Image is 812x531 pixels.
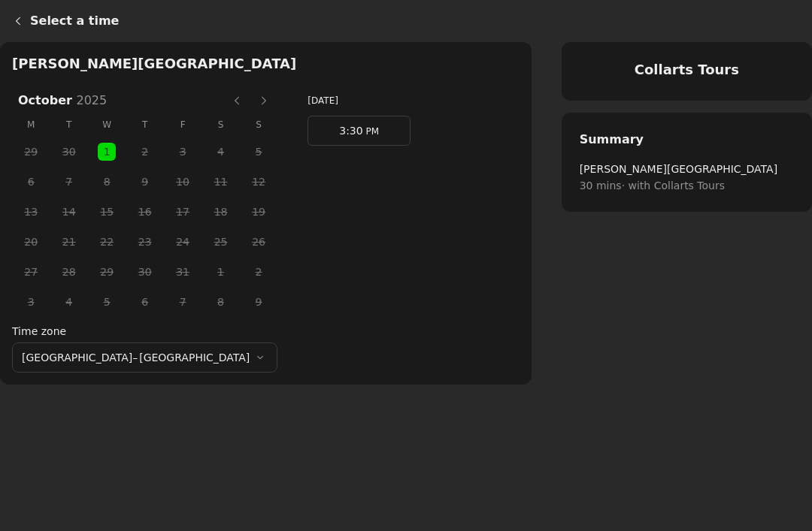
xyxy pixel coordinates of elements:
button: Monday, 6 October 2025 [22,173,40,191]
span: 28 [58,261,80,283]
button: Thursday, 2 October 2025 [136,143,154,161]
button: Saturday, 1 November 2025 [212,263,230,281]
span: 17 [171,201,194,223]
span: T [50,113,87,137]
span: S [201,113,239,137]
button: Thursday, 9 October 2025 [136,173,154,191]
button: Thursday, 23 October 2025 [136,233,154,251]
button: Saturday, 8 November 2025 [212,293,230,311]
span: 30 [134,261,156,283]
span: 12 [247,170,270,193]
span: 29 [20,140,42,163]
span: 29 [95,261,118,283]
h3: October [12,92,223,110]
span: 3 [20,291,42,313]
button: Saturday, 18 October 2025 [212,203,230,221]
button: Wednesday, 29 October 2025 [98,263,116,281]
button: Monday, 13 October 2025 [22,203,40,221]
span: 3:30 [339,125,362,137]
span: 5 [247,140,270,163]
span: 13 [20,201,42,223]
button: Friday, 7 November 2025 [174,293,192,311]
span: 26 [247,231,270,253]
label: Time zone [12,323,277,339]
span: 8 [210,291,232,313]
button: Wednesday, 5 November 2025 [98,293,116,311]
button: Friday, 10 October 2025 [174,173,192,191]
button: Monday, 29 September 2025 [22,143,40,161]
span: W [88,113,126,137]
span: 31 [171,261,194,283]
button: Friday, 17 October 2025 [174,203,192,221]
button: Friday, 3 October 2025 [174,143,192,161]
span: 16 [134,201,156,223]
span: S [240,113,278,137]
button: Saturday, 11 October 2025 [212,173,230,191]
span: 2025 [77,93,108,107]
span: 21 [58,231,80,253]
button: Sunday, 12 October 2025 [250,173,268,191]
span: 5 [95,291,118,313]
button: Sunday, 5 October 2025 [250,143,268,161]
button: Sunday, 2 November 2025 [250,263,268,281]
button: Wednesday, 15 October 2025 [98,203,116,221]
button: Friday, 31 October 2025 [174,263,192,281]
button: Tuesday, 30 September 2025 [60,143,78,161]
span: 15 [95,201,118,223]
button: Previous month [225,89,249,113]
span: 24 [171,231,194,253]
button: Saturday, 4 October 2025 [212,143,230,161]
span: T [126,113,163,137]
span: 25 [210,231,232,253]
button: Sunday, 19 October 2025 [250,203,268,221]
span: 4 [58,291,80,313]
span: 23 [134,231,156,253]
button: Wednesday, 1 October 2025 selected [98,143,116,161]
span: F [164,113,201,137]
button: Tuesday, 21 October 2025 [60,233,78,251]
button: Monday, 20 October 2025 [22,233,40,251]
span: M [12,113,50,137]
button: Wednesday, 22 October 2025 [98,233,116,251]
h3: [DATE] [308,93,516,108]
span: [PERSON_NAME][GEOGRAPHIC_DATA] [580,161,794,177]
button: Wednesday, 8 October 2025 [98,173,116,191]
span: 2 [247,261,270,283]
span: 6 [134,291,156,313]
span: 1 [210,261,232,283]
span: 19 [247,201,270,223]
span: 14 [58,201,80,223]
span: 8 [95,170,118,193]
span: 10 [171,170,194,193]
h2: Summary [580,131,794,149]
span: 7 [58,170,80,193]
button: Thursday, 6 November 2025 [136,293,154,311]
button: Tuesday, 28 October 2025 [60,263,78,281]
button: Tuesday, 7 October 2025 [60,173,78,191]
span: 11 [210,170,232,193]
button: Monday, 27 October 2025 [22,263,40,281]
span: 6 [20,170,42,193]
button: Saturday, 25 October 2025 [212,233,230,251]
button: Sunday, 26 October 2025 [250,233,268,251]
button: Tuesday, 4 November 2025 [60,293,78,311]
button: Tuesday, 14 October 2025 [60,203,78,221]
span: 22 [95,231,118,253]
span: 9 [134,170,156,193]
span: 7 [171,291,194,313]
button: Next month [252,89,276,113]
button: Monday, 3 November 2025 [22,293,40,311]
span: 20 [20,231,42,253]
span: 27 [20,261,42,283]
span: 30 mins · with Collarts Tours [580,177,794,194]
span: 4 [210,140,232,163]
h2: [PERSON_NAME][GEOGRAPHIC_DATA] [12,54,520,74]
h1: Select a time [30,12,800,30]
button: Thursday, 16 October 2025 [136,203,154,221]
button: Sunday, 9 November 2025 [250,293,268,311]
span: 1 [95,140,118,163]
span: 2 [134,140,156,163]
span: 30 [58,140,80,163]
h4: Collarts Tours [580,60,794,80]
span: PM [363,126,379,137]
